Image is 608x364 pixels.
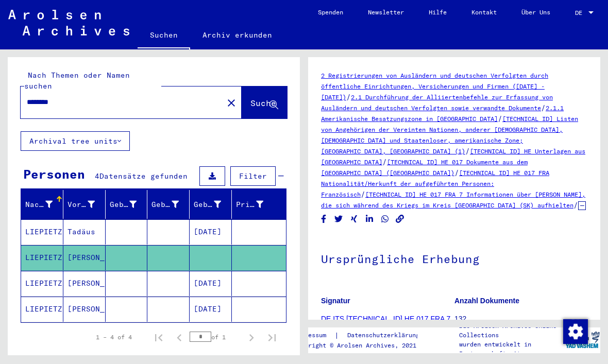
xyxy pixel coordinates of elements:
a: 2 Registrierungen von Ausländern und deutschen Verfolgten durch öffentliche Einrichtungen, Versic... [321,72,548,101]
p: Copyright © Arolsen Archives, 2021 [294,341,432,350]
button: Share on LinkedIn [364,213,375,226]
mat-cell: LIEPIETZ [21,297,63,322]
span: / [361,189,365,199]
span: Filter [239,171,267,181]
a: [TECHNICAL_ID] HE 017 FRA Nationalität/Herkunft der aufgeführten Personen: Französisch [321,169,549,198]
button: Suche [242,86,287,118]
mat-cell: [PERSON_NAME] [63,297,106,322]
mat-cell: [DATE] [190,219,232,245]
mat-icon: close [225,97,238,109]
p: wurden entwickelt in Partnerschaft mit [459,340,564,358]
div: Geburt‏ [151,199,179,210]
a: [TECHNICAL_ID] HE 017 FRA 7 Informationen über [PERSON_NAME], die sich während des Kriegs im Krei... [321,190,585,209]
div: Prisoner # [236,196,276,213]
mat-header-cell: Geburtsname [106,190,148,219]
span: Suche [250,98,276,108]
button: Clear [221,92,242,113]
mat-cell: LIEPIETZ [21,219,63,245]
div: Prisoner # [236,199,263,210]
mat-cell: [PERSON_NAME] [63,271,106,296]
mat-header-cell: Nachname [21,190,63,219]
span: / [573,200,578,210]
div: Personen [23,165,85,183]
div: Geburtsname [110,196,150,213]
span: / [382,157,387,166]
mat-header-cell: Prisoner # [232,190,286,219]
mat-cell: LIEPIETZ [21,271,63,296]
b: Anzahl Dokumente [454,297,519,305]
div: Nachname [25,196,65,213]
a: Suchen [138,23,190,49]
span: / [454,168,459,177]
mat-header-cell: Vorname [63,190,106,219]
b: Signatur [321,297,350,305]
mat-cell: [DATE] [190,271,232,296]
span: / [541,103,546,112]
a: 2.1 Durchführung der Alliiertenbefehle zur Erfassung von Ausländern und deutschen Verfolgten sowi... [321,93,553,112]
div: Nachname [25,199,53,210]
mat-header-cell: Geburtsdatum [190,190,232,219]
button: Share on Xing [349,213,360,226]
button: Last page [262,327,282,348]
div: of 1 [190,332,241,342]
div: Vorname [67,196,108,213]
mat-cell: [PERSON_NAME] [63,245,106,270]
h1: Ursprüngliche Erhebung [321,235,587,281]
mat-cell: [DATE] [190,297,232,322]
div: Vorname [67,199,95,210]
div: Geburtsname [110,199,137,210]
span: / [465,146,470,155]
a: Datenschutzerklärung [339,330,432,341]
button: Filter [230,166,276,186]
span: 4 [95,171,99,181]
mat-header-cell: Geburt‏ [147,190,190,219]
button: Share on Facebook [318,213,329,226]
mat-label: Nach Themen oder Namen suchen [24,71,130,91]
div: 1 – 4 of 4 [96,333,132,342]
img: Zustimmung ändern [563,319,588,344]
p: Die Arolsen Archives Online-Collections [459,321,564,340]
div: Geburtsdatum [194,196,234,213]
span: DE [575,9,586,16]
p: 132 [454,314,587,324]
mat-cell: Tadäus [63,219,106,245]
button: Copy link [395,213,406,226]
a: [TECHNICAL_ID] HE 017 Dokumente aus dem [GEOGRAPHIC_DATA] ([GEOGRAPHIC_DATA]) [321,158,528,177]
img: Arolsen_neg.svg [8,10,129,36]
button: Share on WhatsApp [380,213,391,226]
span: Datensätze gefunden [99,171,188,181]
a: Archiv erkunden [190,23,284,47]
a: DE ITS [TECHNICAL_ID] HE 017 FRA 7 ZM [321,315,450,334]
button: Share on Twitter [333,213,344,226]
button: Next page [241,327,262,348]
span: / [498,114,502,123]
button: Previous page [169,327,190,348]
button: First page [148,327,169,348]
button: Archival tree units [21,131,130,151]
mat-cell: LIEPIETZ [21,245,63,270]
div: Geburtsdatum [194,199,221,210]
div: | [294,330,432,341]
a: Impressum [294,330,334,341]
div: Geburt‏ [151,196,192,213]
span: / [346,92,351,101]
